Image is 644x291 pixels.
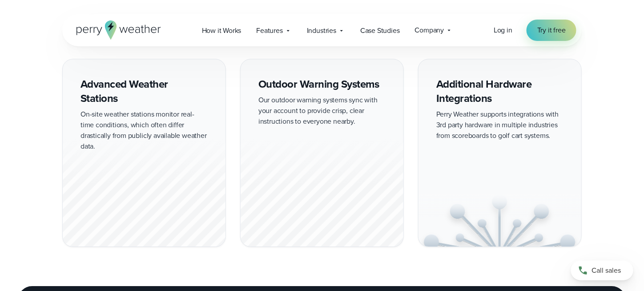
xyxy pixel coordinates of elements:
[202,25,241,36] span: How it Works
[494,25,512,35] span: Log in
[537,25,566,36] span: Try it free
[527,20,576,41] a: Try it free
[571,261,633,280] a: Call sales
[592,265,621,276] span: Call sales
[419,194,581,247] img: Integration-Light.svg
[415,25,444,36] span: Company
[353,21,407,40] a: Case Studies
[307,25,336,36] span: Industries
[194,21,249,40] a: How it Works
[494,25,512,36] a: Log in
[256,25,282,36] span: Features
[360,25,400,36] span: Case Studies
